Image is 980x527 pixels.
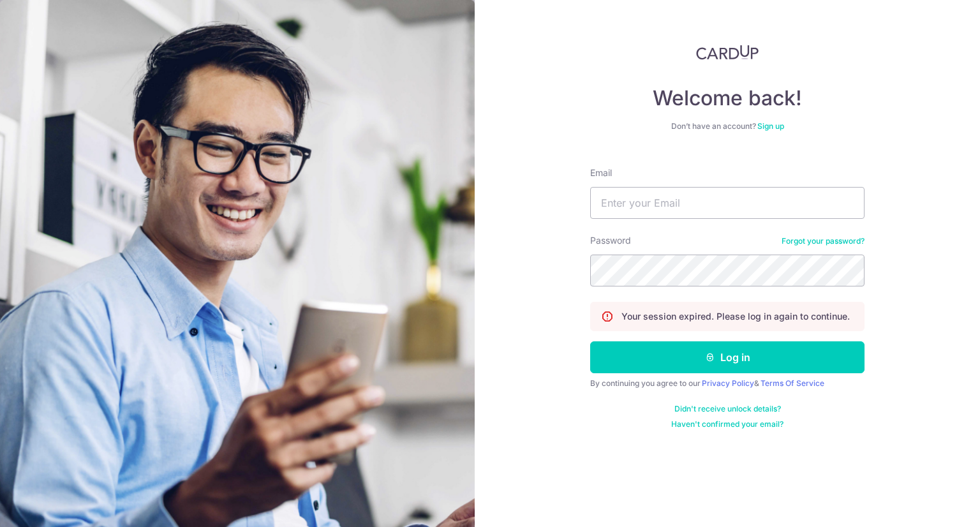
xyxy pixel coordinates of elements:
[671,419,783,429] a: Haven't confirmed your email?
[590,121,865,131] div: Don’t have an account?
[761,378,824,388] a: Terms Of Service
[696,45,759,60] img: CardUp Logo
[590,341,865,373] button: Log in
[590,187,865,219] input: Enter your Email
[702,378,754,388] a: Privacy Policy
[590,234,631,247] label: Password
[590,167,612,179] label: Email
[782,236,865,246] a: Forgot your password?
[621,310,850,323] p: Your session expired. Please log in again to continue.
[757,121,784,131] a: Sign up
[674,404,781,414] a: Didn't receive unlock details?
[590,85,865,111] h4: Welcome back!
[590,378,865,389] div: By continuing you agree to our &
